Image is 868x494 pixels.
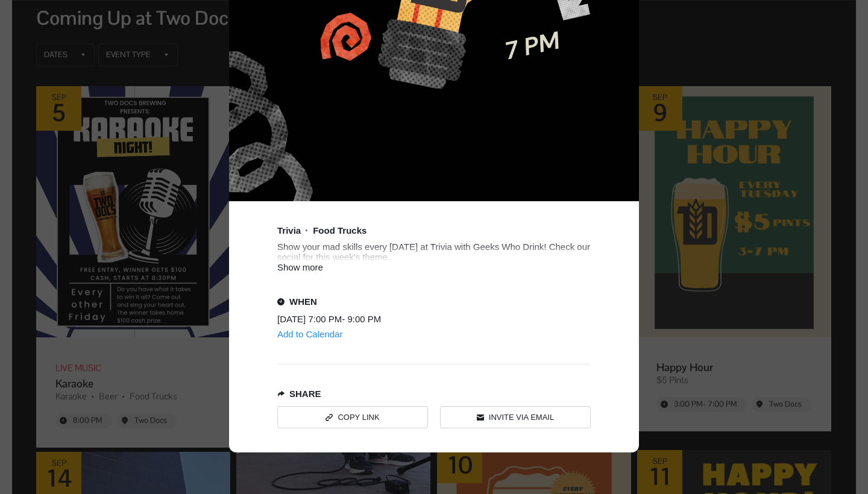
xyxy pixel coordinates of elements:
div: Food Trucks [313,225,366,236]
div: Show your mad skills every [DATE] at Trivia with Geeks Who Drink! Check our social for this week'... [277,242,591,262]
div: Add to Calendar [277,329,342,340]
div: Share [289,389,321,399]
div: Show more [277,262,591,272]
div: When [289,296,317,307]
a: Invite via Email [440,406,591,428]
div: [DATE] 7:00 PM - 9:00 PM [277,314,579,324]
div: Invite via Email [489,413,554,422]
div: Event tags [277,225,591,236]
div: Trivia [277,225,301,236]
